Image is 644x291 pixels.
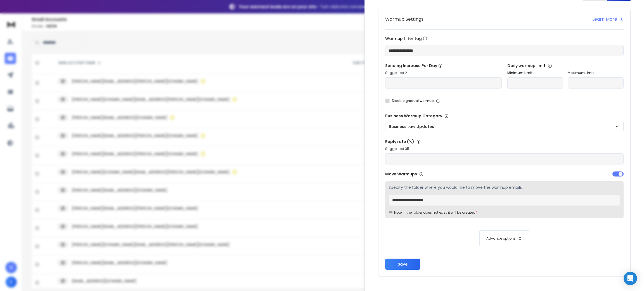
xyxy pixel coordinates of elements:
[389,210,402,215] span: Note:
[385,36,624,40] label: Warmup filter tag
[624,272,637,285] div: Open Intercom Messenger
[385,113,624,119] p: Business Warmup Category
[389,124,436,129] p: Business Law Updates
[385,171,503,177] p: Move Warmups
[385,147,624,151] p: Suggested 35
[391,230,618,246] button: Advance options
[392,99,434,103] label: Disable gradual warmup
[389,185,620,190] p: Specify the folder where you would like to move the warmup emails.
[385,63,502,68] p: Sending Increase Per Day
[385,139,624,144] p: Reply rate (%)
[568,71,624,75] label: Maximum Limit
[486,236,516,241] p: Advance options
[507,71,563,75] label: Minimum Limit
[404,210,475,215] p: If the folder does not exist, it will be created
[385,259,420,270] button: Save
[507,63,624,68] p: Daily warmup limit
[385,16,423,23] h1: Warmup Settings
[592,16,624,23] a: Learn More
[385,71,502,75] p: Suggested 2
